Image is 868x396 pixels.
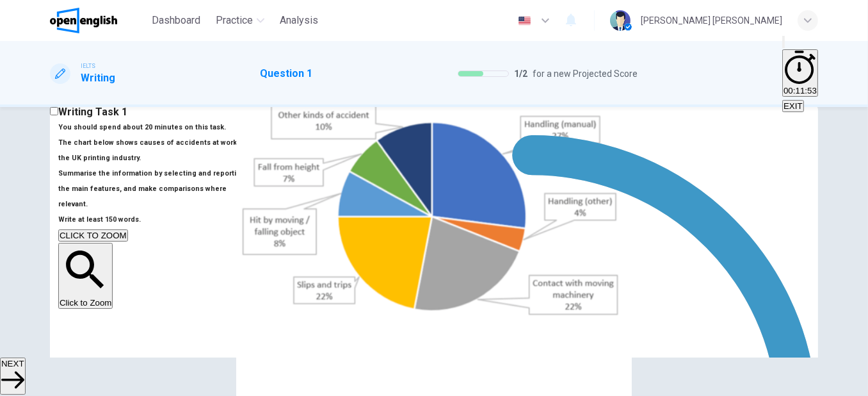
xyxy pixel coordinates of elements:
h1: Writing [81,70,115,86]
span: 1 / 2 [514,66,527,81]
img: Profile picture [610,10,631,31]
button: Practice [211,9,269,32]
img: OpenEnglish logo [50,8,117,33]
span: 00:11:53 [784,86,817,95]
span: Analysis [280,13,318,28]
button: 00:11:53 [782,49,818,97]
span: Dashboard [152,13,200,28]
button: Analysis [275,9,323,32]
button: Dashboard [147,9,205,32]
div: [PERSON_NAME] [PERSON_NAME] [641,13,782,28]
a: OpenEnglish logo [50,8,147,33]
span: for a new Projected Score [533,66,638,81]
span: Practice [216,13,253,28]
button: EXIT [782,100,804,112]
div: Hide [782,49,818,98]
img: en [517,16,533,26]
span: EXIT [784,101,803,111]
span: IELTS [81,62,95,70]
div: Mute [782,34,818,49]
h1: Question 1 [260,66,312,81]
